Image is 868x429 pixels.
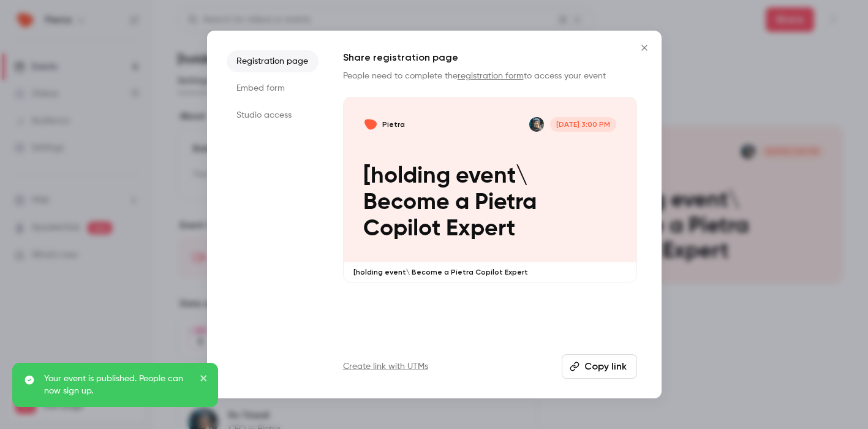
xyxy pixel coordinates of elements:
[227,50,319,72] li: Registration page
[227,104,319,126] li: Studio access
[44,373,191,397] p: Your event is published. People can now sign up.
[363,163,617,243] p: [holding event\ Become a Pietra Copilot Expert
[343,360,428,373] a: Create link with UTMs
[458,72,524,80] a: registration form
[363,117,378,132] img: [holding event\ Become a Pietra Copilot Expert
[227,77,319,99] li: Embed form
[562,354,637,379] button: Copy link
[200,373,208,387] button: close
[343,50,637,65] h1: Share registration page
[343,70,637,82] p: People need to complete the to access your event
[343,97,637,283] a: [holding event\ Become a Pietra Copilot ExpertPietraRo Trivedi[DATE] 3:00 PM[holding event\ Becom...
[632,36,657,60] button: Close
[353,267,627,277] p: [holding event\ Become a Pietra Copilot Expert
[382,120,405,129] p: Pietra
[529,117,544,132] img: Ro Trivedi
[550,117,617,132] span: [DATE] 3:00 PM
